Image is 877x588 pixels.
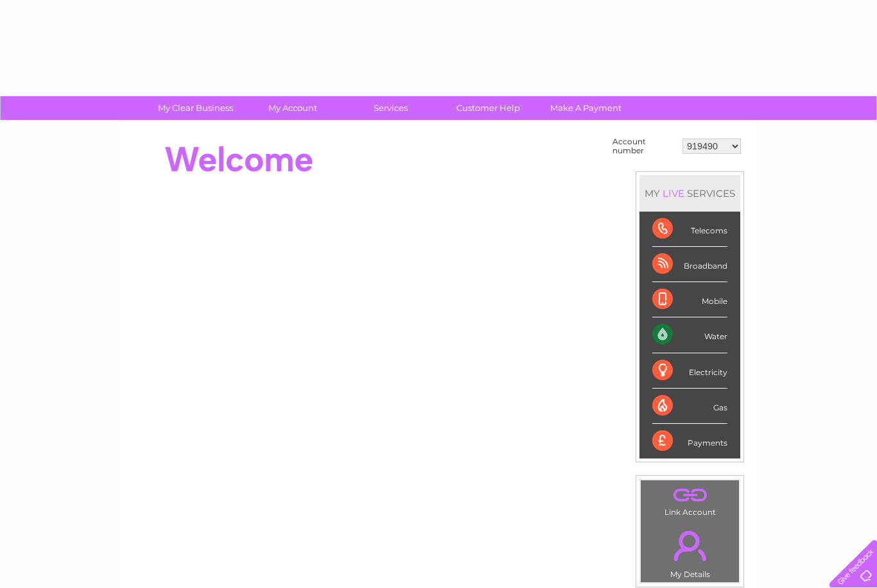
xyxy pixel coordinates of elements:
[639,175,740,212] div: MY SERVICES
[640,480,740,520] td: Link Account
[644,523,736,568] a: .
[533,96,639,120] a: Make A Payment
[652,389,727,424] div: Gas
[652,317,727,353] div: Water
[652,424,727,458] div: Payments
[435,96,541,120] a: Customer Help
[644,483,736,506] a: .
[240,96,346,120] a: My Account
[652,212,727,247] div: Telecoms
[652,247,727,282] div: Broadband
[338,96,444,120] a: Services
[652,282,727,317] div: Mobile
[609,134,679,158] td: Account number
[640,520,740,583] td: My Details
[652,353,727,389] div: Electricity
[143,96,248,120] a: My Clear Business
[660,187,687,199] div: LIVE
